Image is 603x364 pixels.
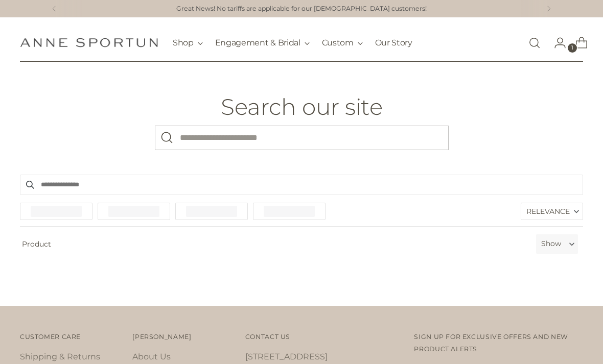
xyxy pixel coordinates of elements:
a: About Us [132,352,171,361]
span: Contact Us [245,333,290,341]
a: Open cart modal [567,33,588,53]
span: Customer Care [20,333,81,341]
button: Engagement & Bridal [215,32,310,54]
button: Search [155,126,179,150]
span: [PERSON_NAME] [132,333,191,341]
button: Custom [322,32,363,54]
a: Shipping & Returns [20,352,100,361]
a: [STREET_ADDRESS] [245,352,328,361]
span: Sign up for exclusive offers and new product alerts [414,333,568,353]
input: Search products [20,175,583,195]
a: Open search modal [524,33,545,53]
span: Product [16,234,532,254]
span: 1 [568,43,577,53]
a: Great News! No tariffs are applicable for our [DEMOGRAPHIC_DATA] customers! [176,4,427,14]
h1: Search our site [221,94,383,119]
label: Show [541,238,561,249]
a: Our Story [375,32,412,54]
button: Shop [173,32,203,54]
a: Anne Sportun Fine Jewellery [20,38,158,47]
span: Relevance [526,203,570,220]
label: Relevance [521,203,583,220]
a: Go to the account page [546,33,566,53]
